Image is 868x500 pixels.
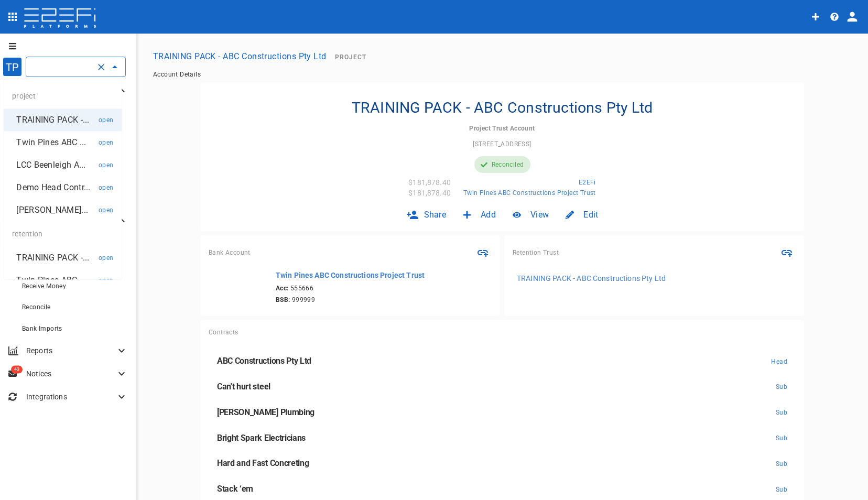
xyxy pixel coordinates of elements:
span: Sub [776,383,787,390]
span: Receive Money [22,282,66,290]
span: 43 [11,366,23,374]
a: Can't hurt steelSub [209,374,796,400]
span: Retention Trust [513,249,559,256]
button: Link RTA [778,244,796,262]
span: Connect Bank Feed [474,244,492,262]
h4: TRAINING PACK - ABC Constructions Pty Ltd [352,99,653,116]
p: $181,878.40 [408,177,451,188]
span: open [99,277,114,284]
a: ABC Constructions Pty LtdHead [209,349,796,374]
p: LCC Beenleigh A... [16,159,85,171]
span: open [99,206,114,214]
span: open [99,161,114,169]
div: project [4,83,122,108]
p: Demo Head Contr... [16,181,90,193]
p: TRAINING PACK -... [16,252,89,264]
p: TRAINING PACK - ABC Constructions Pty Ltd [517,273,666,284]
span: Project [335,53,366,61]
span: Reconciled [492,161,524,168]
span: open [99,116,114,124]
span: View [530,209,549,221]
span: open [99,184,114,191]
span: Share [424,209,447,221]
span: Bank Imports [22,325,62,332]
span: Head [771,358,787,365]
a: TRAINING PACK - ABC Constructions Pty Ltd [513,270,796,287]
span: E2EFi [579,179,596,186]
p: Integrations [26,392,115,402]
span: open [99,139,114,146]
span: Stack ‘em [217,484,253,494]
span: Add [481,209,496,221]
span: Sub [776,460,787,468]
p: Twin Pines ABC Constructions Project Trust [276,270,425,280]
button: TRAINING PACK - ABC Constructions Pty Ltd [149,46,331,67]
span: [PERSON_NAME] Plumbing [217,407,314,417]
p: Reports [26,345,115,356]
div: TP [3,57,22,77]
a: [PERSON_NAME] PlumbingSub [209,400,796,426]
div: retention [4,221,122,246]
nav: breadcrumb [153,71,851,78]
span: Bright Spark Electricians [217,433,306,443]
span: ABC Constructions Pty Ltd [217,356,311,366]
p: Twin Pines ABC ... [16,274,86,286]
span: open [99,254,114,262]
span: Sub [776,409,787,416]
span: Sub [776,434,787,442]
button: Close [107,60,122,74]
p: Notices [26,368,115,379]
a: Account Details [153,71,201,78]
span: Edit [583,209,598,221]
span: Reconcile [22,303,51,311]
a: Hard and Fast ConcretingSub [209,451,796,476]
a: Bright Spark ElectriciansSub [209,426,796,451]
b: BSB: [276,296,290,303]
span: Can't hurt steel [217,382,270,392]
div: Share [398,202,455,227]
button: Clear [94,60,108,74]
p: $181,878.40 [408,188,451,198]
span: Hard and Fast Concreting [217,458,309,468]
span: 999999 [276,296,425,303]
p: [PERSON_NAME]... [16,204,88,216]
div: Edit [557,202,606,227]
span: [STREET_ADDRESS] [473,140,531,148]
span: 555666 [276,285,425,292]
span: Contracts [209,329,238,336]
div: View [504,202,557,227]
span: Sub [776,486,787,493]
input: TRAINING PACK - ABC Constructions Pty Ltd [30,61,92,72]
p: TRAINING PACK -... [16,114,89,126]
span: Bank Account [209,249,251,256]
span: Twin Pines ABC Constructions Project Trust [463,189,596,197]
p: Twin Pines ABC ... [16,136,86,148]
div: Add [454,202,504,227]
span: Project Trust Account [469,125,535,132]
b: Acc: [276,285,289,292]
